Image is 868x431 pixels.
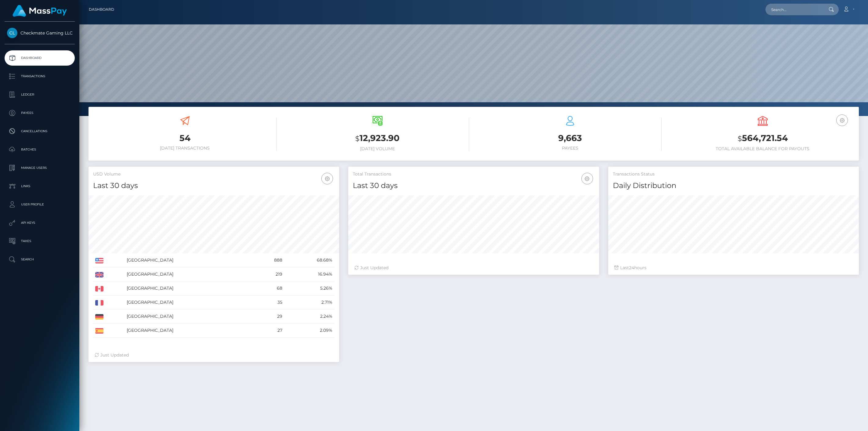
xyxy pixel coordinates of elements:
[613,171,854,177] h5: Transactions Status
[7,72,72,81] p: Transactions
[5,69,75,84] a: Transactions
[253,295,284,310] td: 35
[95,314,103,320] img: DE.png
[93,180,335,191] h4: Last 30 days
[353,180,594,191] h4: Last 30 days
[7,53,72,63] p: Dashboard
[765,4,823,15] input: Search...
[7,127,72,136] p: Cancellations
[284,253,335,267] td: 68.68%
[478,132,662,144] h3: 9,663
[93,146,277,151] h6: [DATE] Transactions
[284,324,335,338] td: 2.09%
[284,295,335,310] td: 2.71%
[7,90,72,99] p: Ledger
[284,310,335,324] td: 2.24%
[284,281,335,295] td: 5.26%
[478,146,662,151] h6: Payees
[93,132,277,144] h3: 54
[354,265,593,271] div: Just Updated
[125,310,253,324] td: [GEOGRAPHIC_DATA]
[284,267,335,281] td: 16.94%
[5,197,75,212] a: User Profile
[253,310,284,324] td: 29
[738,134,742,143] small: $
[5,105,75,121] a: Payees
[353,171,594,177] h5: Total Transactions
[5,50,75,66] a: Dashboard
[7,28,17,38] img: Checkmate Gaming LLC
[5,124,75,139] a: Cancellations
[355,134,360,143] small: $
[7,200,72,209] p: User Profile
[95,328,103,334] img: ES.png
[5,160,75,176] a: Manage Users
[5,252,75,267] a: Search
[614,265,853,271] div: Last hours
[89,3,114,16] a: Dashboard
[671,146,854,151] h6: Total Available Balance for Payouts
[7,182,72,191] p: Links
[5,215,75,230] a: API Keys
[5,179,75,194] a: Links
[7,255,72,264] p: Search
[7,163,72,172] p: Manage Users
[253,324,284,338] td: 27
[5,142,75,157] a: Batches
[7,218,72,227] p: API Keys
[125,324,253,338] td: [GEOGRAPHIC_DATA]
[253,253,284,267] td: 888
[5,30,75,36] span: Checkmate Gaming LLC
[253,267,284,281] td: 219
[7,108,72,118] p: Payees
[95,300,103,306] img: FR.png
[95,286,103,292] img: CA.png
[5,234,75,249] a: Taxes
[253,281,284,295] td: 68
[125,295,253,310] td: [GEOGRAPHIC_DATA]
[7,237,72,246] p: Taxes
[5,87,75,102] a: Ledger
[629,265,634,270] span: 24
[125,267,253,281] td: [GEOGRAPHIC_DATA]
[95,352,333,358] div: Just Updated
[125,281,253,295] td: [GEOGRAPHIC_DATA]
[7,145,72,154] p: Batches
[671,132,854,145] h3: 564,721.54
[286,132,469,145] h3: 12,923.90
[95,272,103,277] img: GB.png
[286,146,469,151] h6: [DATE] Volume
[125,253,253,267] td: [GEOGRAPHIC_DATA]
[95,258,103,263] img: US.png
[93,171,335,177] h5: USD Volume
[13,5,67,17] img: MassPay Logo
[613,180,854,191] h4: Daily Distribution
